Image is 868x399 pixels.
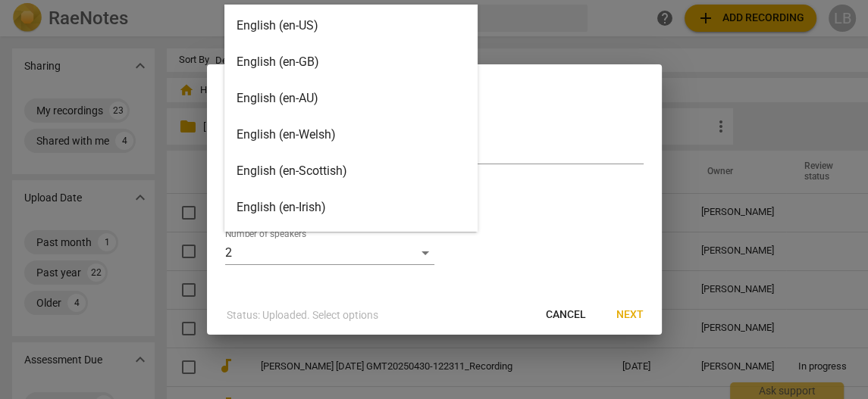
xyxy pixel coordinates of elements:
label: Number of speakers [225,230,306,239]
div: Spanish [224,226,478,262]
p: Status: Uploaded. Select options [227,307,378,323]
div: English (en-US) [224,8,478,44]
div: English (en-Scottish) [224,153,478,189]
div: English (en-AU) [224,80,478,117]
div: 2 [225,241,434,265]
span: Next [616,307,644,323]
button: Next [604,301,656,329]
div: English (en-GB) [224,44,478,80]
div: English (en-Welsh) [224,117,478,153]
span: Cancel [546,307,586,323]
div: English (en-Irish) [224,189,478,226]
button: Cancel [534,301,598,329]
